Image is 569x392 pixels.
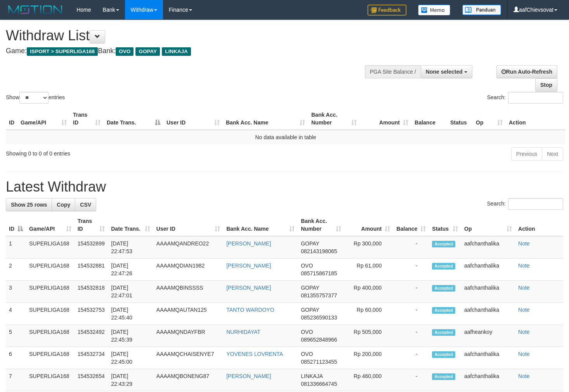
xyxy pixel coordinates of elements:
[75,198,96,211] a: CSV
[108,281,153,303] td: [DATE] 22:47:01
[153,259,223,281] td: AAAAMQDIAN1982
[393,325,429,347] td: -
[75,369,108,391] td: 154532654
[52,198,75,211] a: Copy
[108,259,153,281] td: [DATE] 22:47:26
[301,307,319,313] span: GOPAY
[432,241,455,247] span: Accepted
[301,373,323,379] span: LINKAJA
[508,198,563,210] input: Search:
[162,47,191,56] span: LINKAJA
[226,262,271,269] a: [PERSON_NAME]
[153,347,223,369] td: AAAAMQCHAISENYE7
[508,92,563,104] input: Search:
[487,198,563,210] label: Search:
[26,236,75,259] td: SUPERLIGA168
[301,329,313,335] span: OVO
[26,347,75,369] td: SUPERLIGA168
[301,314,337,321] span: Copy 085236590133 to clipboard
[518,351,530,357] a: Note
[393,347,429,369] td: -
[461,347,515,369] td: aafchanthalika
[226,351,283,357] a: YOVENES LOVRENTA
[6,369,26,391] td: 7
[26,214,75,236] th: Game/API: activate to sort column ascending
[57,202,70,208] span: Copy
[6,130,566,144] td: No data available in table
[301,337,337,343] span: Copy 089652848966 to clipboard
[411,108,447,130] th: Balance
[226,307,274,313] a: TANTO WARDOYO
[226,329,260,335] a: NURHIDAYAT
[432,285,455,292] span: Accepted
[301,292,337,299] span: Copy 081355757377 to clipboard
[365,65,421,78] div: PGA Site Balance /
[153,236,223,259] td: AAAAMQANDREO22
[26,259,75,281] td: SUPERLIGA168
[432,307,455,314] span: Accepted
[301,351,313,357] span: OVO
[360,108,411,130] th: Amount: activate to sort column ascending
[344,303,393,325] td: Rp 60,000
[75,347,108,369] td: 154532734
[6,281,26,303] td: 3
[75,259,108,281] td: 154532881
[506,108,566,130] th: Action
[116,47,134,56] span: OVO
[75,281,108,303] td: 154532818
[223,214,298,236] th: Bank Acc. Name: activate to sort column ascending
[344,236,393,259] td: Rp 300,000
[426,69,463,75] span: None selected
[421,65,472,78] button: None selected
[301,359,337,365] span: Copy 085271123455 to clipboard
[461,369,515,391] td: aafchanthalika
[6,303,26,325] td: 4
[108,347,153,369] td: [DATE] 22:45:00
[393,281,429,303] td: -
[153,214,223,236] th: User ID: activate to sort column ascending
[461,259,515,281] td: aafchanthalika
[344,369,393,391] td: Rp 460,000
[6,4,65,16] img: MOTION_logo.png
[461,281,515,303] td: aafchanthalika
[344,259,393,281] td: Rp 61,000
[393,236,429,259] td: -
[487,92,563,104] label: Search:
[70,108,104,130] th: Trans ID: activate to sort column ascending
[542,147,563,161] a: Next
[19,92,49,104] select: Showentries
[518,240,530,247] a: Note
[461,303,515,325] td: aafchanthalika
[518,285,530,291] a: Note
[135,47,160,56] span: GOPAY
[393,214,429,236] th: Balance: activate to sort column ascending
[432,329,455,336] span: Accepted
[6,179,563,195] h1: Latest Withdraw
[6,92,65,104] label: Show entries
[11,202,47,208] span: Show 25 rows
[301,381,337,387] span: Copy 081336664745 to clipboard
[108,369,153,391] td: [DATE] 22:43:29
[511,147,542,161] a: Previous
[108,325,153,347] td: [DATE] 22:45:39
[301,285,319,291] span: GOPAY
[518,307,530,313] a: Note
[344,325,393,347] td: Rp 505,000
[461,325,515,347] td: aafheankoy
[75,214,108,236] th: Trans ID: activate to sort column ascending
[298,214,344,236] th: Bank Acc. Number: activate to sort column ascending
[368,5,406,16] img: Feedback.jpg
[432,351,455,358] span: Accepted
[26,281,75,303] td: SUPERLIGA168
[496,65,557,78] a: Run Auto-Refresh
[6,259,26,281] td: 2
[6,236,26,259] td: 1
[226,285,271,291] a: [PERSON_NAME]
[27,47,98,56] span: ISPORT > SUPERLIGA168
[301,240,319,247] span: GOPAY
[462,5,501,15] img: panduan.png
[6,214,26,236] th: ID: activate to sort column descending
[26,369,75,391] td: SUPERLIGA168
[432,263,455,269] span: Accepted
[153,325,223,347] td: AAAAMQNDAYFBR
